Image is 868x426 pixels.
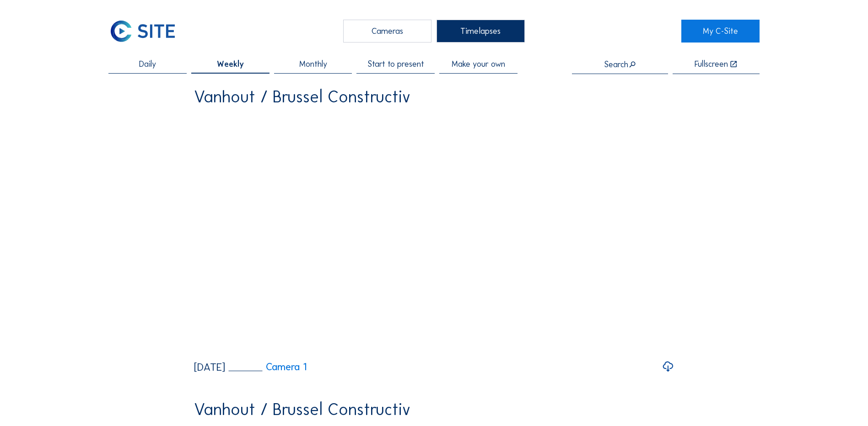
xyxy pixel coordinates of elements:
a: C-SITE Logo [108,20,187,43]
div: [DATE] [194,362,225,373]
span: Weekly [217,60,244,68]
div: Vanhout / Brussel Constructiv [194,401,410,418]
div: Fullscreen [695,60,728,69]
div: Cameras [343,20,431,43]
span: Monthly [299,60,327,68]
a: Camera 1 [229,362,307,372]
span: Make your own [452,60,505,68]
span: Start to present [367,60,424,68]
img: C-SITE Logo [108,20,177,43]
a: My C-Site [681,20,760,43]
div: Vanhout / Brussel Constructiv [194,89,410,105]
span: Daily [139,60,156,68]
video: Your browser does not support the video tag. [194,113,674,353]
div: Timelapses [437,20,525,43]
